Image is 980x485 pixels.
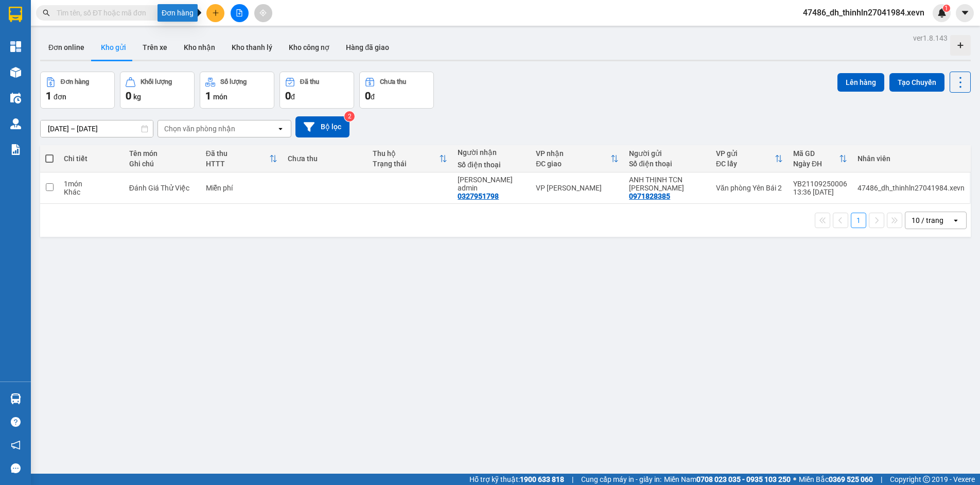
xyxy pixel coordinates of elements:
[40,72,115,109] button: Đơn hàng1đơn
[373,149,439,158] div: Thu hộ
[716,149,775,158] div: VP gửi
[881,474,882,485] span: |
[64,188,119,196] div: Khác
[380,78,406,85] div: Chưa thu
[133,93,141,101] span: kg
[952,216,960,224] svg: open
[371,93,375,101] span: đ
[43,9,50,16] span: search
[10,144,21,155] img: solution-icon
[572,474,573,485] span: |
[11,440,21,450] span: notification
[206,149,270,158] div: Đã thu
[716,160,775,168] div: ĐC lấy
[279,72,354,109] button: Đã thu0đ
[213,93,227,101] span: món
[664,474,791,485] span: Miền Nam
[581,474,661,485] span: Cung cấp máy in - giấy in:
[54,93,66,101] span: đơn
[9,7,22,22] img: logo-vxr
[10,118,21,129] img: warehouse-icon
[10,93,21,103] img: warehouse-icon
[793,160,839,168] div: Ngày ĐH
[126,90,131,102] span: 0
[236,9,243,16] span: file-add
[520,475,564,483] strong: 1900 633 818
[943,5,950,12] sup: 1
[793,477,796,481] span: ⚪️
[788,145,852,172] th: Toggle SortBy
[799,474,873,485] span: Miền Bắc
[281,35,338,60] button: Kho công nợ
[711,145,788,172] th: Toggle SortBy
[254,4,272,22] button: aim
[716,184,783,192] div: Văn phòng Yên Bái 2
[629,176,706,192] div: ANH THỊNH TCN YÊN BÁI
[40,35,93,60] button: Đơn online
[291,93,295,101] span: đ
[536,160,610,168] div: ĐC giao
[220,78,247,85] div: Số lượng
[206,184,278,192] div: Miễn phí
[795,6,933,19] span: 47486_dh_thinhln27041984.xevn
[458,176,526,192] div: Ánh Nguyệt admin
[857,184,965,192] div: 47486_dh_thinhln27041984.xevn
[536,184,619,192] div: VP [PERSON_NAME]
[129,160,196,168] div: Ghi chú
[837,73,884,92] button: Lên hàng
[851,213,866,228] button: 1
[367,145,452,172] th: Toggle SortBy
[64,154,119,163] div: Chi tiết
[41,120,153,137] input: Select a date range.
[57,7,178,19] input: Tìm tên, số ĐT hoặc mã đơn
[857,154,965,163] div: Nhân viên
[793,180,847,188] div: YB21109250006
[129,149,196,158] div: Tên món
[365,90,371,102] span: 0
[944,5,948,12] span: 1
[141,78,172,85] div: Khối lượng
[10,41,21,52] img: dashboard-icon
[696,475,791,483] strong: 0708 023 035 - 0935 103 250
[913,32,948,44] div: ver 1.8.143
[64,180,119,188] div: 1 món
[912,215,943,226] div: 10 / trang
[359,72,434,109] button: Chưa thu0đ
[11,417,21,427] span: question-circle
[93,35,134,60] button: Kho gửi
[937,8,947,18] img: icon-new-feature
[201,145,283,172] th: Toggle SortBy
[889,73,944,92] button: Tạo Chuyến
[458,161,526,169] div: Số điện thoại
[212,9,219,16] span: plus
[200,72,274,109] button: Số lượng1món
[134,35,176,60] button: Trên xe
[458,148,526,157] div: Người nhận
[176,35,223,60] button: Kho nhận
[960,8,970,18] span: caret-down
[793,188,847,196] div: 13:36 [DATE]
[61,78,89,85] div: Đơn hàng
[300,78,319,85] div: Đã thu
[120,72,195,109] button: Khối lượng0kg
[285,90,291,102] span: 0
[629,160,706,168] div: Số điện thoại
[295,116,349,137] button: Bộ lọc
[923,476,930,483] span: copyright
[11,463,21,473] span: message
[129,184,196,192] div: Đánh Giá Thử Việc
[458,192,499,200] div: 0327951798
[205,90,211,102] span: 1
[793,149,839,158] div: Mã GD
[629,192,670,200] div: 0971828385
[223,35,281,60] button: Kho thanh lý
[46,90,51,102] span: 1
[829,475,873,483] strong: 0369 525 060
[206,4,224,22] button: plus
[338,35,397,60] button: Hàng đã giao
[259,9,267,16] span: aim
[206,160,270,168] div: HTTT
[469,474,564,485] span: Hỗ trợ kỹ thuật:
[629,149,706,158] div: Người gửi
[531,145,624,172] th: Toggle SortBy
